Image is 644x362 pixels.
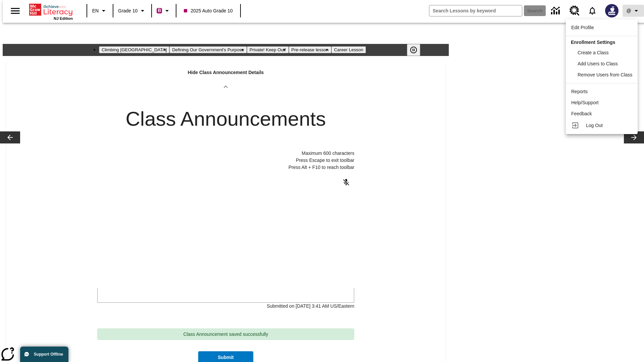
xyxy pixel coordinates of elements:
body: Maximum 600 characters Press Escape to exit toolbar Press Alt + F10 to reach toolbar [3,5,98,11]
span: Log Out [586,123,603,128]
span: Edit Profile [571,25,594,30]
span: Help/Support [571,100,599,105]
a: Title for My Lessons [DATE] 13:11:41 [3,5,87,11]
span: Reports [571,89,588,94]
span: Create a Class [578,50,609,55]
span: Remove Users from Class [578,72,632,77]
span: Enrollment Settings [571,40,615,45]
span: Add Users to Class [578,61,618,66]
span: Feedback [571,111,592,116]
